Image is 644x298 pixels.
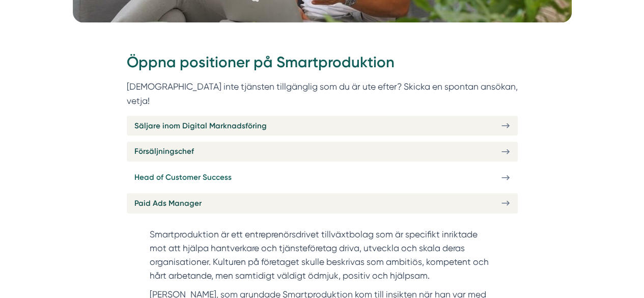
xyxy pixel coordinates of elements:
p: [DEMOGRAPHIC_DATA] inte tjänsten tillgänglig som du är ute efter? Skicka en spontan ansökan, vetja! [127,79,518,108]
h2: Öppna positioner på Smartproduktion [127,52,518,79]
section: Smartproduktion är ett entreprenörsdrivet tillväxtbolag som är specifikt inriktade mot att hjälpa... [150,228,494,287]
span: Säljare inom Digital Marknadsföring [134,120,267,132]
a: Paid Ads Manager [127,193,518,213]
a: Säljare inom Digital Marknadsföring [127,116,518,136]
a: Försäljningschef [127,142,518,161]
span: Försäljningschef [134,145,194,157]
span: Paid Ads Manager [134,197,202,209]
a: Head of Customer Success [127,168,518,187]
span: Head of Customer Success [134,171,232,183]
